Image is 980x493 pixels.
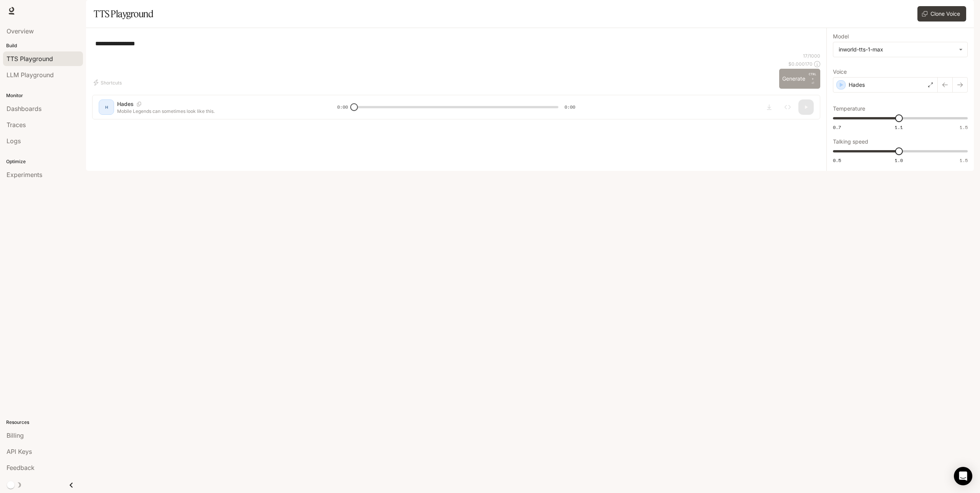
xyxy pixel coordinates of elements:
[833,106,865,111] p: Temperature
[960,157,968,164] span: 1.5
[895,157,903,164] span: 1.0
[92,76,125,89] button: Shortcuts
[954,467,972,485] div: Open Intercom Messenger
[94,6,153,22] h1: TTS Playground
[808,72,817,86] p: ⏎
[849,81,865,89] p: Hades
[839,46,955,53] div: inworld-tts-1-max
[788,61,813,67] p: $ 0.000170
[833,157,841,164] span: 0.5
[833,139,868,144] p: Talking speed
[917,6,966,22] button: Clone Voice
[803,53,820,59] p: 17 / 1000
[960,124,968,131] span: 1.5
[833,34,849,39] p: Model
[779,69,820,89] button: GenerateCTRL +⏎
[895,124,903,131] span: 1.1
[833,124,841,131] span: 0.7
[833,42,967,57] div: inworld-tts-1-max
[833,69,847,74] p: Voice
[808,72,817,81] p: CTRL +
